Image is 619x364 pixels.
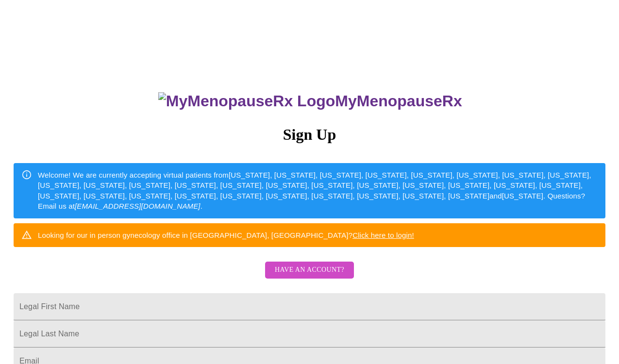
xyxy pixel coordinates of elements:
[265,262,354,279] button: Have an account?
[352,231,414,239] a: Click here to login!
[38,226,414,244] div: Looking for our in person gynecology office in [GEOGRAPHIC_DATA], [GEOGRAPHIC_DATA]?
[158,92,335,110] img: MyMenopauseRx Logo
[15,92,606,110] h3: MyMenopauseRx
[263,272,356,281] a: Have an account?
[38,166,598,215] div: Welcome! We are currently accepting virtual patients from [US_STATE], [US_STATE], [US_STATE], [US...
[75,202,201,210] em: [EMAIL_ADDRESS][DOMAIN_NAME]
[275,264,344,276] span: Have an account?
[14,126,605,144] h3: Sign Up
